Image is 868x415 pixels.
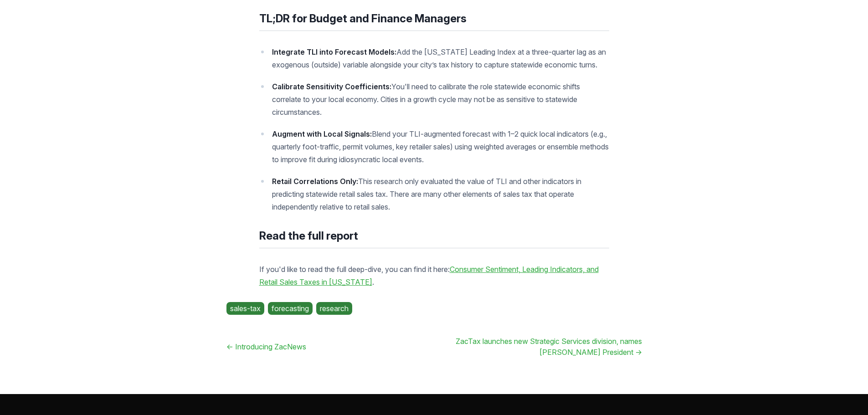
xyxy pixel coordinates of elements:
[272,82,391,91] strong: Calibrate Sensitivity Coefficients:
[272,175,609,213] p: This research only evaluated the value of TLI and other indicators in predicting statewide retail...
[259,263,609,288] p: If you'd like to read the full deep-dive, you can find it here: .
[272,47,396,56] strong: Integrate TLI into Forecast Models:
[226,302,264,315] a: sales-tax
[456,337,642,357] a: ZacTax launches new Strategic Services division, names [PERSON_NAME] President →
[226,342,306,351] a: ← Introducing ZacNews
[268,302,313,315] a: forecasting
[272,129,372,138] strong: Augment with Local Signals:
[272,128,609,166] p: Blend your TLI‐augmented forecast with 1–2 quick local indicators (e.g., quarterly foot-traffic, ...
[259,10,609,31] h2: TL;DR for Budget and Finance Managers
[272,80,609,118] p: You'll need to calibrate the role statewide economic shifts correlate to your local economy. Citi...
[316,302,352,315] a: research
[272,177,358,186] strong: Retail Correlations Only:
[259,228,609,248] h2: Read the full report
[272,46,609,71] p: Add the [US_STATE] Leading Index at a three-quarter lag as an exogenous (outside) variable alongs...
